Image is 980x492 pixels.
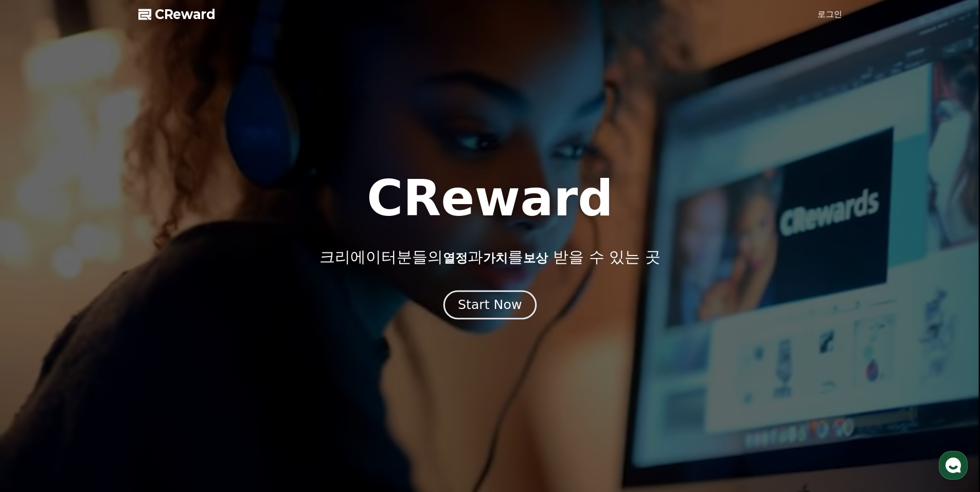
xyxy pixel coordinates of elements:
[3,326,68,352] a: 홈
[458,296,522,314] div: Start Now
[133,326,198,352] a: 설정
[319,248,660,266] p: 크리에이터분들의 과 를 받을 수 있는 곳
[32,341,39,350] span: 홈
[817,8,842,21] a: 로그인
[443,290,537,319] button: Start Now
[523,251,548,265] span: 보상
[446,301,534,311] a: Start Now
[159,341,171,350] span: 설정
[367,174,613,223] h1: CReward
[443,251,468,265] span: 열정
[138,6,216,23] a: CReward
[94,342,106,350] span: 대화
[483,251,508,265] span: 가치
[68,326,133,352] a: 대화
[155,6,216,23] span: CReward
